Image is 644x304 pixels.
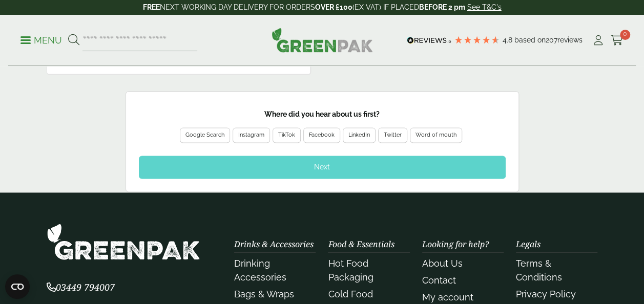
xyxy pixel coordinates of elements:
strong: OVER £100 [315,3,352,11]
a: About Us [422,258,463,269]
img: GreenPak Supplies [47,223,200,260]
a: Hot Food Packaging [328,258,373,283]
strong: FREE [143,3,160,11]
div: TikTok [278,131,295,140]
span: 4.8 [503,36,514,44]
div: Twitter [384,131,402,140]
i: Cart [611,35,624,46]
a: 03449 794007 [47,283,115,293]
span: 03449 794007 [47,281,115,293]
p: Menu [20,34,62,47]
span: 207 [546,36,557,44]
a: Drinking Accessories [234,258,286,283]
a: Privacy Policy [516,289,576,299]
a: Contact [422,275,456,286]
img: REVIEWS.io [407,37,451,44]
span: 0 [620,30,630,40]
div: 4.79 Stars [454,35,500,45]
a: Terms & Conditions [516,258,562,283]
div: Facebook [309,131,335,140]
a: Bags & Wraps [234,289,294,299]
span: Based on [514,36,546,44]
span: reviews [557,36,583,44]
div: Word of mouth [416,131,456,140]
div: Instagram [238,131,264,140]
a: See T&C's [467,3,502,11]
a: My account [422,292,473,302]
strong: BEFORE 2 pm [419,3,465,11]
div: Next [139,156,506,178]
div: Google Search [185,131,224,140]
i: My Account [592,35,605,46]
button: Open CMP widget [5,274,30,299]
img: GreenPak Supplies [272,28,373,52]
a: 0 [611,33,624,48]
a: Menu [20,34,62,45]
div: LinkedIn [348,131,370,140]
